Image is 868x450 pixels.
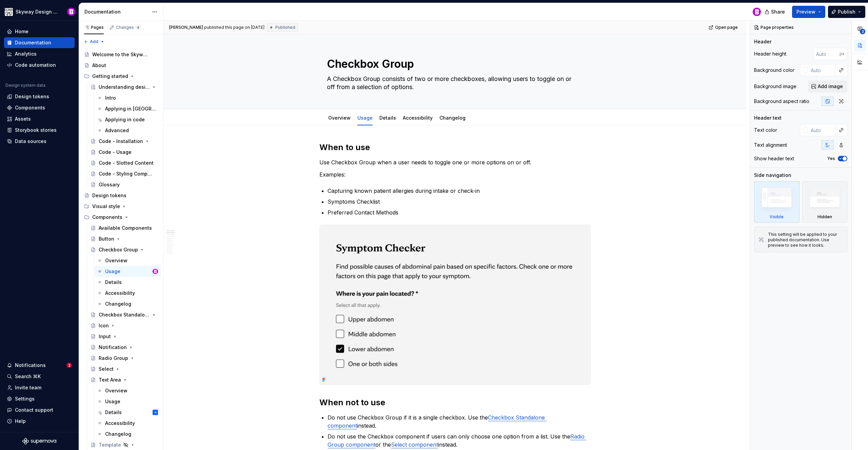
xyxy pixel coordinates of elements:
[92,62,106,69] div: About
[325,110,353,125] div: Overview
[15,93,49,100] div: Design tokens
[319,170,591,179] p: Examples:
[377,110,399,125] div: Details
[94,429,161,439] a: Changelog
[761,6,789,18] button: Share
[92,192,126,199] div: Design tokens
[328,433,586,448] a: Radio Group component
[81,37,107,46] button: Add
[770,214,784,220] div: Visible
[15,28,28,35] div: Home
[154,409,157,416] div: JL
[105,127,129,134] div: Advanced
[754,127,777,134] div: Text color
[4,371,75,382] button: Search ⌘K
[105,420,135,427] div: Accessibility
[81,60,161,71] a: About
[754,67,794,74] div: Background color
[135,25,141,30] span: 4
[275,25,295,30] span: Published
[94,418,161,429] a: Accessibility
[88,374,161,385] a: Text Area
[4,91,75,102] a: Design tokens
[99,344,127,351] div: Notification
[328,187,591,195] p: Capturing known patient allergies during intake or check-in
[357,115,373,121] a: Usage
[99,236,114,242] div: Button
[94,93,161,103] a: Intro
[355,110,375,125] div: Usage
[99,84,150,90] div: Understanding design tokens
[808,124,835,136] input: Auto
[4,382,75,393] a: Invite team
[66,363,72,368] span: 2
[715,25,738,30] span: Open page
[15,127,57,134] div: Storybook stories
[94,396,161,407] a: Usage
[4,360,75,371] button: Notifications2
[99,138,143,145] div: Code - Installation
[808,80,847,93] button: Add image
[81,201,161,212] div: Visual style
[94,407,161,418] a: DetailsJL
[81,71,161,82] div: Getting started
[22,438,56,445] a: Supernova Logo
[99,181,120,188] div: Glossary
[88,331,161,342] a: Input
[94,266,161,277] a: UsageBobby Davis
[754,155,794,162] div: Show header text
[99,311,150,318] div: Checkbox Standalone
[325,56,582,72] textarea: Checkbox Group
[92,73,128,80] div: Getting started
[818,83,843,90] span: Add image
[88,320,161,331] a: Icon
[808,64,835,76] input: Auto
[169,25,203,30] span: [PERSON_NAME]
[15,116,31,122] div: Assets
[319,158,591,166] p: Use Checkbox Group when a user needs to toggle one or more options on or off.
[828,6,865,18] button: Publish
[105,409,122,416] div: Details
[88,353,161,364] a: Radio Group
[15,104,45,111] div: Components
[5,83,45,88] div: Design system data
[84,25,104,30] div: Pages
[204,25,264,30] div: published this page on [DATE]
[94,288,161,299] a: Accessibility
[99,355,128,362] div: Radio Group
[771,8,785,15] span: Share
[15,373,41,380] div: Search ⌘K
[92,214,122,221] div: Components
[4,102,75,113] a: Components
[15,384,41,391] div: Invite team
[15,395,35,402] div: Settings
[754,50,786,57] div: Header height
[4,37,75,48] a: Documentation
[328,115,351,121] a: Overview
[15,362,46,369] div: Notifications
[105,431,131,437] div: Changelog
[860,29,865,34] span: 3
[840,51,845,57] p: px
[94,299,161,309] a: Changelog
[81,49,161,60] a: Welcome to the Skyway Design System!
[99,322,109,329] div: Icon
[15,62,56,68] div: Code automation
[400,110,435,125] div: Accessibility
[99,160,154,166] div: Code - Slotted Content
[105,95,116,101] div: Intro
[94,125,161,136] a: Advanced
[753,8,761,16] img: Bobby Davis
[15,138,46,145] div: Data sources
[99,149,132,156] div: Code - Usage
[67,8,75,16] img: Bobby Davis
[105,301,131,307] div: Changelog
[754,172,791,179] div: Side navigation
[707,23,741,32] a: Open page
[437,110,468,125] div: Changelog
[16,8,59,15] div: Skyway Design System
[105,257,127,264] div: Overview
[99,442,121,448] div: Template
[88,223,161,233] a: Available Components
[99,333,111,340] div: Input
